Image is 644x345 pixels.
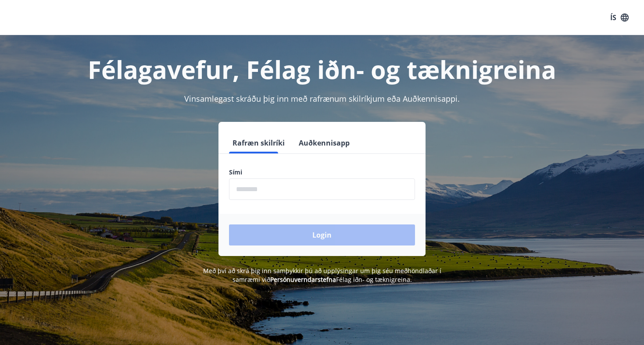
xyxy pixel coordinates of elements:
[605,10,633,25] button: ÍS
[184,93,460,104] span: Vinsamlegast skráðu þig inn með rafrænum skilríkjum eða Auðkennisappi.
[229,132,288,153] button: Rafræn skilríki
[17,53,627,86] h1: Félagavefur, Félag iðn- og tæknigreina
[203,267,441,284] span: Með því að skrá þig inn samþykkir þú að upplýsingar um þig séu meðhöndlaðar í samræmi við Félag i...
[229,168,415,177] label: Sími
[270,275,336,284] a: Persónuverndarstefna
[295,132,353,153] button: Auðkennisapp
